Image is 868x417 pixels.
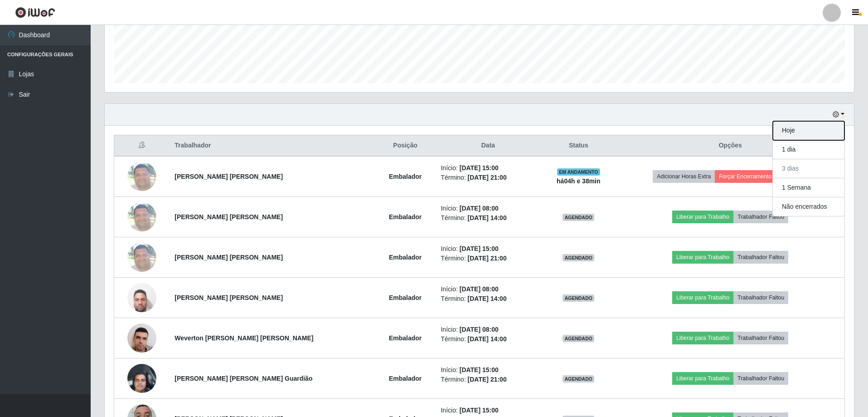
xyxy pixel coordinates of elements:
[127,278,156,317] img: 1729168499099.jpeg
[460,164,499,172] time: [DATE] 15:00
[389,334,422,342] strong: Embalador
[127,197,156,236] img: 1697490161329.jpeg
[175,173,283,180] strong: [PERSON_NAME] [PERSON_NAME]
[389,294,422,301] strong: Embalador
[127,238,156,276] img: 1697490161329.jpeg
[715,170,776,183] button: Forçar Encerramento
[468,255,507,262] time: [DATE] 21:00
[460,245,499,252] time: [DATE] 15:00
[563,214,594,221] span: AGENDADO
[563,335,594,342] span: AGENDADO
[441,285,535,294] li: Início:
[441,294,535,304] li: Término:
[557,177,601,185] strong: há 04 h e 38 min
[460,407,499,414] time: [DATE] 15:00
[773,159,844,178] button: 3 dias
[389,213,422,221] strong: Embalador
[563,294,594,302] span: AGENDADO
[733,372,788,385] button: Trabalhador Faltou
[460,285,499,293] time: [DATE] 08:00
[773,140,844,159] button: 1 dia
[672,291,733,304] button: Liberar para Trabalho
[441,406,535,415] li: Início:
[733,291,788,304] button: Trabalhador Faltou
[441,365,535,375] li: Início:
[460,205,499,212] time: [DATE] 08:00
[733,211,788,223] button: Trabalhador Faltou
[773,178,844,197] button: 1 Semana
[389,375,422,382] strong: Embalador
[175,375,312,382] strong: [PERSON_NAME] [PERSON_NAME] Guardião
[616,135,844,157] th: Opções
[468,376,507,383] time: [DATE] 21:00
[563,375,594,383] span: AGENDADO
[672,211,733,223] button: Liberar para Trabalho
[468,174,507,181] time: [DATE] 21:00
[169,135,375,157] th: Trabalhador
[441,173,535,182] li: Término:
[175,254,283,261] strong: [PERSON_NAME] [PERSON_NAME]
[441,325,535,334] li: Início:
[127,157,156,196] img: 1697490161329.jpeg
[441,213,535,223] li: Término:
[441,254,535,263] li: Término:
[733,332,788,344] button: Trabalhador Faltou
[441,204,535,213] li: Início:
[175,334,313,342] strong: Weverton [PERSON_NAME] [PERSON_NAME]
[15,7,55,18] img: CoreUI Logo
[468,214,507,221] time: [DATE] 14:00
[441,334,535,344] li: Término:
[557,168,600,176] span: EM ANDAMENTO
[460,326,499,333] time: [DATE] 08:00
[672,372,733,385] button: Liberar para Trabalho
[773,197,844,216] button: Não encerrados
[672,332,733,344] button: Liberar para Trabalho
[441,244,535,254] li: Início:
[375,135,436,157] th: Posição
[435,135,541,157] th: Data
[563,254,594,261] span: AGENDADO
[653,170,715,183] button: Adicionar Horas Extra
[175,294,283,301] strong: [PERSON_NAME] [PERSON_NAME]
[773,121,844,140] button: Hoje
[468,295,507,302] time: [DATE] 14:00
[460,366,499,373] time: [DATE] 15:00
[127,359,156,397] img: 1699265783839.jpeg
[441,375,535,384] li: Término:
[441,163,535,173] li: Início:
[733,251,788,264] button: Trabalhador Faltou
[468,335,507,343] time: [DATE] 14:00
[389,254,422,261] strong: Embalador
[175,213,283,221] strong: [PERSON_NAME] [PERSON_NAME]
[389,173,422,180] strong: Embalador
[127,319,156,357] img: 1752584852872.jpeg
[541,135,616,157] th: Status
[672,251,733,264] button: Liberar para Trabalho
